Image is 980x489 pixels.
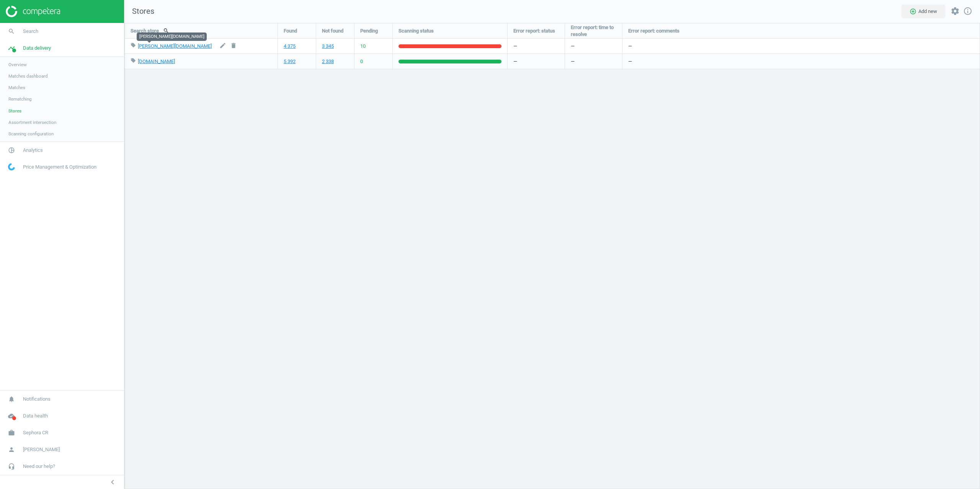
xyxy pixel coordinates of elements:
div: — [622,54,980,69]
span: Scanning status [399,28,434,34]
button: edit [219,42,226,50]
i: info_outline [963,6,972,16]
img: wGWNvw8QSZomAAAAABJRU5ErkJggg== [8,163,15,171]
a: [DOMAIN_NAME] [138,58,175,64]
button: add_circle_outlineAdd new [902,5,945,18]
a: 5 392 [284,58,296,65]
i: pie_chart_outlined [4,143,19,158]
span: Matches dashboard [8,73,48,79]
i: local_offer [131,42,136,48]
i: add_circle_outline [910,8,916,15]
span: Assortment intersection [8,119,56,125]
span: Sephora CR [23,429,48,436]
span: Analytics [23,147,43,154]
button: search [159,24,173,37]
i: notifications [4,392,19,406]
i: headset_mic [4,459,19,474]
i: edit [219,42,226,49]
i: work [4,426,19,440]
span: Error report: comments [628,28,679,34]
i: cloud_done [4,409,19,423]
i: person [4,442,19,457]
span: Stores [8,108,21,114]
div: Search store [125,23,278,38]
i: timeline [4,41,19,55]
i: delete [230,42,237,49]
span: [PERSON_NAME] [23,446,60,453]
span: Notifications [23,396,51,403]
span: Pending [360,28,378,34]
span: — [571,43,575,50]
a: 2 338 [322,58,334,65]
span: 10 [360,43,366,50]
button: settings [947,3,963,19]
span: Matches [8,84,25,91]
i: settings [951,6,960,16]
i: search [4,24,19,39]
span: Price Management & Optimization [23,164,96,171]
span: 0 [360,58,363,65]
span: — [571,58,575,65]
a: 4 375 [284,43,296,50]
span: Not found [322,28,343,34]
span: Found [284,28,297,34]
span: Rematching [8,96,32,102]
span: Error report: time to resolve [571,24,616,38]
a: [PERSON_NAME][DOMAIN_NAME] [138,43,212,49]
div: — [508,39,565,54]
i: chevron_left [108,478,117,487]
img: ajHJNr6hYgQAAAAASUVORK5CYII= [6,6,60,17]
span: Data delivery [23,45,51,52]
span: Scanning configuration [8,131,54,137]
span: Stores [124,6,154,17]
span: Overview [8,62,27,68]
div: — [622,39,980,54]
a: 3 345 [322,43,334,50]
button: chevron_left [103,477,122,487]
div: — [508,54,565,69]
div: [PERSON_NAME][DOMAIN_NAME] [137,32,207,41]
a: info_outline [963,6,972,16]
span: Search [23,28,38,35]
span: Data health [23,413,48,419]
i: local_offer [131,58,136,63]
span: Need our help? [23,463,55,470]
button: delete [230,42,237,50]
span: Error report: status [513,28,555,34]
